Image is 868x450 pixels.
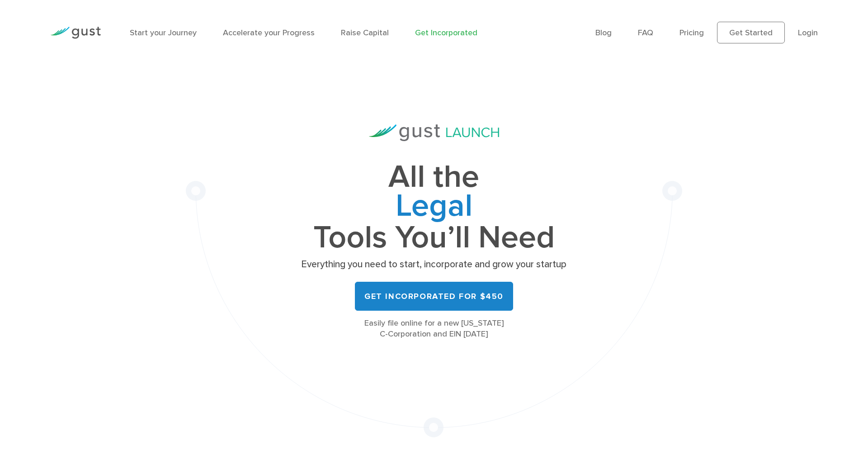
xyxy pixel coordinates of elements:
[298,258,570,271] p: Everything you need to start, incorporate and grow your startup
[369,124,499,141] img: Gust Launch Logo
[415,28,477,38] a: Get Incorporated
[50,27,101,39] img: Gust Logo
[298,192,570,223] span: Legal
[595,28,612,38] a: Blog
[798,28,818,38] a: Login
[223,28,315,38] a: Accelerate your Progress
[298,163,570,252] h1: All the Tools You’ll Need
[679,28,704,38] a: Pricing
[638,28,653,38] a: FAQ
[298,318,570,340] div: Easily file online for a new [US_STATE] C-Corporation and EIN [DATE]
[130,28,197,38] a: Start your Journey
[341,28,389,38] a: Raise Capital
[355,282,513,311] a: Get Incorporated for $450
[717,22,785,43] a: Get Started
